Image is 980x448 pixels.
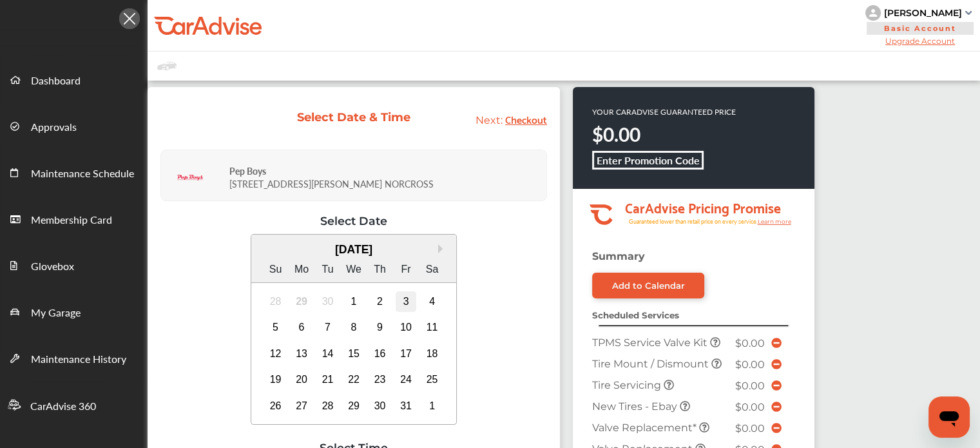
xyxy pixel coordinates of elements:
[31,351,126,368] span: Maintenance History
[31,212,112,229] span: Membership Card
[592,121,640,148] strong: $0.00
[265,259,286,280] div: Su
[318,396,338,416] div: Choose Tuesday, October 28th, 2025
[624,195,780,219] tspan: CarAdvise Pricing Promise
[396,396,416,416] div: Choose Friday, October 31st, 2025
[396,369,416,390] div: Choose Friday, October 24th, 2025
[343,369,364,390] div: Choose Wednesday, October 22nd, 2025
[31,119,77,136] span: Approvals
[867,22,974,35] span: Basic Account
[318,259,338,280] div: Tu
[229,155,543,197] div: [STREET_ADDRESS][PERSON_NAME] NORCROSS
[396,291,416,312] div: Choose Friday, October 3rd, 2025
[735,422,765,434] span: $0.00
[343,344,364,364] div: Choose Wednesday, October 15th, 2025
[757,218,791,225] tspan: Learn more
[291,369,312,390] div: Choose Monday, October 20th, 2025
[370,344,390,364] div: Choose Thursday, October 16th, 2025
[265,344,286,364] div: Choose Sunday, October 12th, 2025
[928,396,970,438] iframe: Button to launch messaging window
[735,337,765,349] span: $0.00
[422,317,443,338] div: Choose Saturday, October 11th, 2025
[422,369,443,390] div: Choose Saturday, October 25th, 2025
[157,58,177,74] img: placeholder_car.fcab19be.svg
[31,73,81,90] span: Dashboard
[396,259,416,280] div: Fr
[422,396,443,416] div: Choose Saturday, November 1st, 2025
[1,56,147,102] a: Dashboard
[343,259,364,280] div: We
[318,369,338,390] div: Choose Tuesday, October 21st, 2025
[291,259,312,280] div: Mo
[592,379,664,391] span: Tire Servicing
[865,5,881,21] img: knH8PDtVvWoAbQRylUukY18CTiRevjo20fAtgn5MLBQj4uumYvk2MzTtcAIzfGAtb1XOLVMAvhLuqoNAbL4reqehy0jehNKdM...
[31,166,134,182] span: Maintenance Schedule
[262,288,445,419] div: month 2025-10
[343,291,364,312] div: Choose Wednesday, October 1st, 2025
[1,335,147,381] a: Maintenance History
[1,149,147,195] a: Maintenance Schedule
[291,396,312,416] div: Choose Monday, October 27th, 2025
[291,344,312,364] div: Choose Monday, October 13th, 2025
[31,258,74,275] span: Glovebox
[291,317,312,338] div: Choose Monday, October 6th, 2025
[265,291,286,312] div: Not available Sunday, September 28th, 2025
[612,280,685,291] div: Add to Calendar
[422,291,443,312] div: Choose Saturday, October 4th, 2025
[438,244,447,253] button: Next Month
[396,317,416,338] div: Choose Friday, October 10th, 2025
[1,242,147,288] a: Glovebox
[592,273,704,298] a: Add to Calendar
[318,317,338,338] div: Choose Tuesday, October 7th, 2025
[422,344,443,364] div: Choose Saturday, October 18th, 2025
[1,195,147,242] a: Membership Card
[119,8,140,29] img: Icon.5fd9dcc7.svg
[884,7,962,19] div: [PERSON_NAME]
[422,259,443,280] div: Sa
[265,396,286,416] div: Choose Sunday, October 26th, 2025
[296,110,412,124] div: Select Date & Time
[370,259,390,280] div: Th
[1,102,147,149] a: Approvals
[735,401,765,413] span: $0.00
[370,317,390,338] div: Choose Thursday, October 9th, 2025
[229,164,266,177] strong: Pep Boys
[370,396,390,416] div: Choose Thursday, October 30th, 2025
[592,400,680,413] span: New Tires - Ebay
[396,344,416,364] div: Choose Friday, October 17th, 2025
[30,398,96,415] span: CarAdvise 360
[865,36,975,46] span: Upgrade Account
[592,358,711,370] span: Tire Mount / Dismount
[177,165,203,191] img: logo-pepboys.png
[628,217,757,226] tspan: Guaranteed lower than retail price on every service.
[291,291,312,312] div: Not available Monday, September 29th, 2025
[370,291,390,312] div: Choose Thursday, October 2nd, 2025
[343,396,364,416] div: Choose Wednesday, October 29th, 2025
[476,114,547,126] a: Next: Checkout
[265,369,286,390] div: Choose Sunday, October 19th, 2025
[735,358,765,371] span: $0.00
[31,305,81,322] span: My Garage
[318,344,338,364] div: Choose Tuesday, October 14th, 2025
[160,214,547,228] div: Select Date
[592,422,699,434] span: Valve Replacement*
[318,291,338,312] div: Not available Tuesday, September 30th, 2025
[343,317,364,338] div: Choose Wednesday, October 8th, 2025
[265,317,286,338] div: Choose Sunday, October 5th, 2025
[735,380,765,392] span: $0.00
[592,250,645,262] strong: Summary
[592,336,710,349] span: TPMS Service Valve Kit
[505,110,547,128] span: Checkout
[592,106,736,117] p: YOUR CARADVISE GUARANTEED PRICE
[597,153,700,168] b: Enter Promotion Code
[1,288,147,335] a: My Garage
[592,310,679,320] strong: Scheduled Services
[965,11,972,15] img: sCxJUJ+qAmfqhQGDUl18vwLg4ZYJ6CxN7XmbOMBAAAAAElFTkSuQmCC
[251,243,457,257] div: [DATE]
[370,369,390,390] div: Choose Thursday, October 23rd, 2025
